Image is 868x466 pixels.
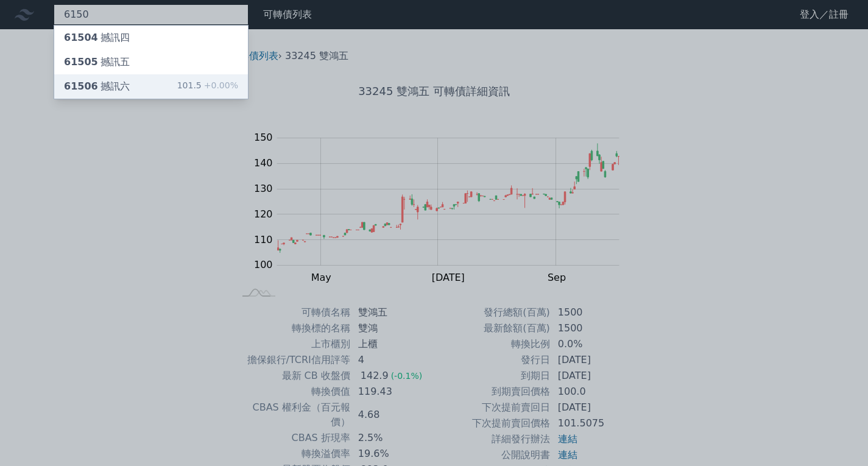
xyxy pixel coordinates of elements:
[54,74,248,99] a: 61506撼訊六 101.5+0.00%
[54,26,248,50] a: 61504撼訊四
[64,30,130,45] div: 撼訊四
[177,79,238,94] div: 101.5
[64,79,130,94] div: 撼訊六
[54,50,248,74] a: 61505撼訊五
[202,80,238,90] span: +0.00%
[64,56,98,68] span: 61505
[64,80,98,92] span: 61506
[64,55,130,69] div: 撼訊五
[64,32,98,43] span: 61504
